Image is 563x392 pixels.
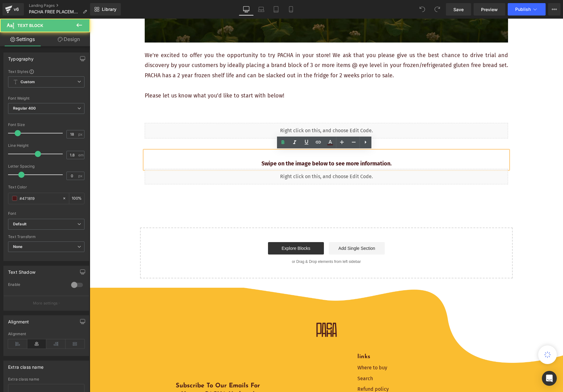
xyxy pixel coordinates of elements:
button: More [548,3,561,16]
span: PACHA FREE PLACEMENT [29,9,80,14]
a: New Library [90,3,121,16]
div: Font Weight [8,96,84,101]
a: Tablet [269,3,284,16]
button: Undo [416,3,429,16]
a: Landing Pages [29,3,92,8]
button: Publish [508,3,546,16]
span: Publish [515,7,531,12]
div: Text Transform [8,235,84,239]
div: Extra class name [8,361,43,370]
a: Add Single Section [239,223,295,236]
button: More settings [4,296,89,310]
h2: Subscribe to our emails for yummy PACHA updates! [83,363,173,380]
div: Extra class name [8,377,84,381]
div: Letter Spacing [8,164,84,169]
a: Mobile [284,3,298,16]
h2: links [268,334,305,343]
a: Explore Blocks [178,223,234,236]
span: Save [453,6,464,13]
a: Refund policy [268,367,305,374]
span: Text Block [17,23,43,28]
p: More settings [33,300,58,306]
div: Text Styles [8,69,84,74]
div: % [69,193,84,204]
a: Design [46,32,91,46]
span: px [78,132,84,136]
div: v6 [12,5,20,13]
strong: Swipe on the image below to see more information. [172,142,302,148]
span: Library [102,7,116,12]
button: Redo [431,3,443,16]
div: Line Height [8,143,84,148]
div: Font [8,211,84,216]
p: Please let us know what you'd like to start with below! [55,72,418,82]
i: Default [13,222,26,227]
span: Preview [481,6,498,13]
a: Search [268,357,305,363]
a: Preview [474,3,505,16]
p: or Drag & Drop elements from left sidebar [60,241,413,245]
span: px [78,174,84,178]
div: Alignment [8,332,84,336]
b: None [13,244,23,249]
b: Regular 400 [13,106,36,110]
a: Where to buy [268,346,305,353]
a: Laptop [254,3,269,16]
div: Alignment [8,316,29,324]
a: Desktop [239,3,254,16]
a: v6 [2,3,24,16]
p: We're excited to offer you the opportunity to try PACHA in your store! We ask that you please giv... [55,32,418,62]
input: Color [20,195,59,202]
div: Open Intercom Messenger [542,371,557,386]
div: Typography [8,53,34,61]
div: Enable [8,282,65,289]
b: Custom [20,79,35,85]
span: em [78,153,84,157]
div: Font Size [8,123,84,127]
div: Text Shadow [8,266,35,275]
div: Text Color [8,185,84,189]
